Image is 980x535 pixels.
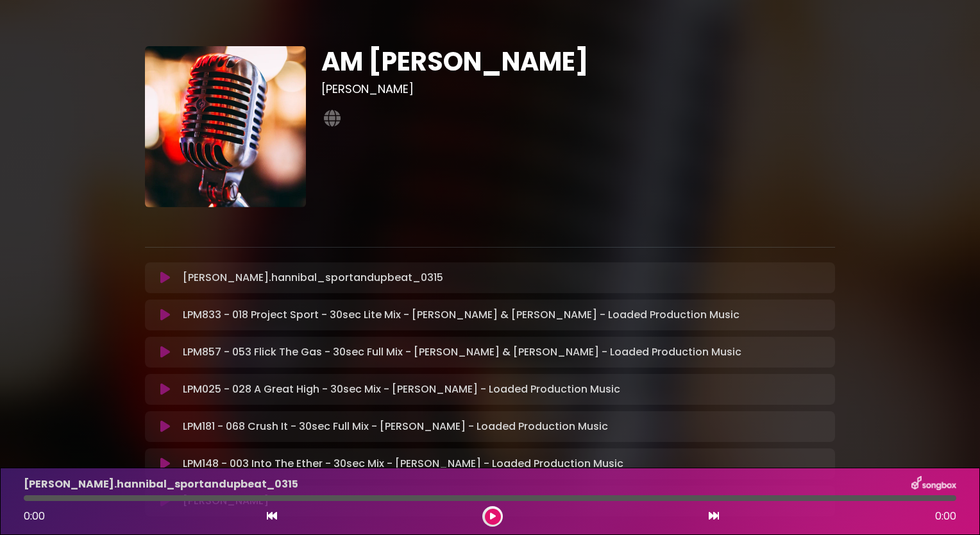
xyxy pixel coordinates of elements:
span: 0:00 [935,509,956,524]
p: [PERSON_NAME].hannibal_sportandupbeat_0315 [24,477,298,492]
p: LPM148 - 003 Into The Ether - 30sec Mix - [PERSON_NAME] - Loaded Production Music [183,456,623,471]
img: songbox-logo-white.png [911,476,956,493]
h3: [PERSON_NAME] [321,82,835,96]
p: LPM025 - 028 A Great High - 30sec Mix - [PERSON_NAME] - Loaded Production Music [183,382,620,397]
span: 0:00 [24,509,45,523]
p: LPM857 - 053 Flick The Gas - 30sec Full Mix - [PERSON_NAME] & [PERSON_NAME] - Loaded Production M... [183,344,741,360]
img: aM3QKArqTueG8dwo5ilj [145,46,306,207]
p: LPM833 - 018 Project Sport - 30sec Lite Mix - [PERSON_NAME] & [PERSON_NAME] - Loaded Production M... [183,307,739,323]
p: LPM181 - 068 Crush It - 30sec Full Mix - [PERSON_NAME] - Loaded Production Music [183,419,608,434]
p: [PERSON_NAME].hannibal_sportandupbeat_0315 [183,270,443,285]
h1: AM [PERSON_NAME] [321,46,835,77]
